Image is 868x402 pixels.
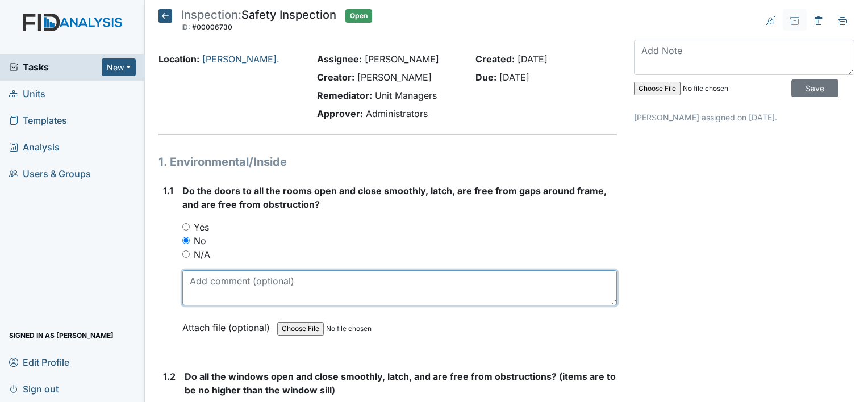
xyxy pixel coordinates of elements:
[181,23,190,31] span: ID:
[182,250,190,258] input: N/A
[366,108,428,119] span: Administrators
[194,234,206,248] label: No
[9,60,102,74] a: Tasks
[9,165,91,183] span: Users & Groups
[158,153,617,170] h1: 1. Environmental/Inside
[499,72,529,83] span: [DATE]
[634,111,854,123] p: [PERSON_NAME] assigned on [DATE].
[9,85,45,103] span: Units
[102,58,136,76] button: New
[202,53,279,65] a: [PERSON_NAME].
[365,53,439,65] span: [PERSON_NAME]
[791,79,838,97] input: Save
[9,139,60,156] span: Analysis
[182,237,190,244] input: No
[194,248,210,261] label: N/A
[317,72,354,83] strong: Creator:
[182,185,607,210] span: Do the doors to all the rooms open and close smoothly, latch, are free from gaps around frame, an...
[194,220,209,234] label: Yes
[163,370,176,383] label: 1.2
[181,8,241,22] span: Inspection:
[9,353,69,371] span: Edit Profile
[475,53,515,65] strong: Created:
[518,53,548,65] span: [DATE]
[9,380,59,397] span: Sign out
[185,371,616,396] span: Do all the windows open and close smoothly, latch, and are free from obstructions? (items are to ...
[9,326,114,344] span: Signed in as [PERSON_NAME]
[475,72,496,83] strong: Due:
[375,90,437,101] span: Unit Managers
[345,9,372,23] span: Open
[317,90,372,101] strong: Remediator:
[317,53,362,65] strong: Assignee:
[182,315,274,334] label: Attach file (optional)
[158,53,199,65] strong: Location:
[9,112,67,129] span: Templates
[182,223,190,231] input: Yes
[163,184,173,198] label: 1.1
[192,23,232,31] span: #00006730
[181,9,336,34] div: Safety Inspection
[317,108,363,119] strong: Approver:
[357,72,432,83] span: [PERSON_NAME]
